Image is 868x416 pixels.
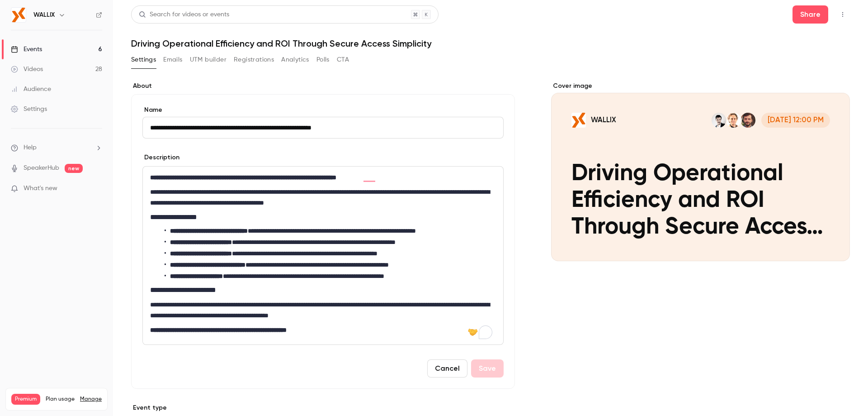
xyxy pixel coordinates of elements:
button: Registrations [234,53,274,67]
div: Events [11,45,42,54]
h1: Driving Operational Efficiency and ROI Through Secure Access Simplicity [131,38,850,49]
button: Cancel [427,359,467,378]
div: Settings [11,105,47,114]
button: UTM builder [190,53,226,67]
section: Cover image [551,81,850,261]
button: Settings [131,53,156,67]
div: Audience [11,85,51,94]
section: description [142,166,504,345]
span: new [65,164,83,173]
button: Polls [316,53,330,67]
label: About [131,81,515,91]
button: Share [793,5,828,24]
label: Name [142,105,504,115]
h6: WALLIX [33,10,55,19]
button: Analytics [281,53,309,67]
button: Emails [163,53,182,67]
div: Videos [11,65,43,74]
div: editor [143,167,503,344]
div: Search for videos or events [139,10,229,19]
iframe: Noticeable Trigger [91,185,102,193]
span: Premium [11,394,40,405]
div: To enrich screen reader interactions, please activate Accessibility in Grammarly extension settings [143,167,503,344]
li: help-dropdown-opener [11,143,102,153]
p: Event type [131,403,515,412]
label: Description [142,153,179,162]
button: CTA [337,53,349,67]
span: Plan usage [46,396,75,403]
img: WALLIX [11,8,26,22]
span: What's new [24,184,57,193]
label: Cover image [551,81,850,91]
a: SpeakerHub [24,163,59,173]
a: Manage [80,396,102,403]
span: Help [24,143,37,153]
